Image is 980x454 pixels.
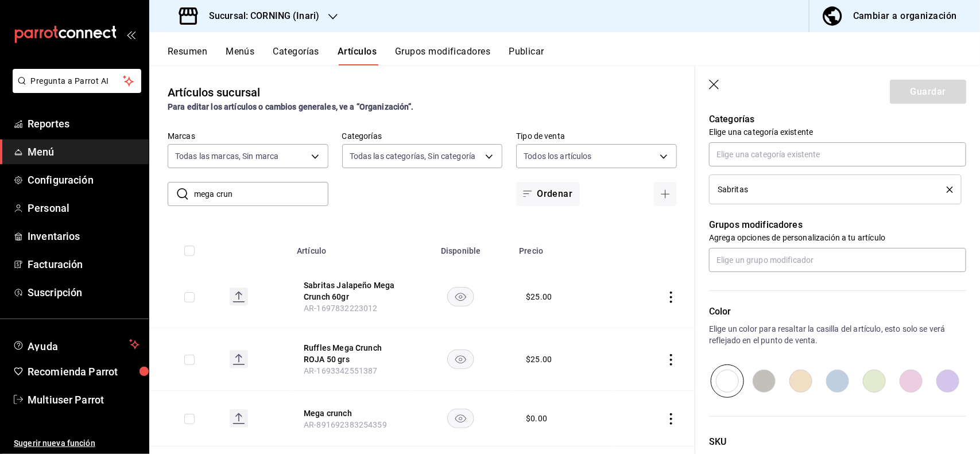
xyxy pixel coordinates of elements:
[709,142,966,166] input: Elige una categoría existente
[304,304,377,313] span: AR-1697832223012
[126,30,135,39] button: open_drawer_menu
[31,75,123,87] span: Pregunta a Parrot AI
[8,83,141,95] a: Pregunta a Parrot AI
[304,420,387,429] span: AR-891692383254359
[447,287,474,306] button: availability-product
[516,133,677,141] label: Tipo de venta
[509,46,544,65] button: Publicar
[718,185,748,193] span: Sabritas
[939,187,953,193] button: delete
[168,133,328,141] label: Marcas
[273,46,320,65] button: Categorías
[665,413,677,425] button: actions
[175,150,279,162] span: Todas las marcas, Sin marca
[709,232,966,243] p: Agrega opciones de personalización a tu artículo
[709,218,966,232] p: Grupos modificadores
[526,413,547,424] div: $ 0.00
[28,172,140,188] span: Configuración
[526,291,552,302] div: $ 25.00
[512,229,613,266] th: Precio
[304,342,396,365] button: edit-product-location
[338,46,377,65] button: Artículos
[304,366,377,375] span: AR-1693342551387
[28,144,140,160] span: Menú
[168,46,207,65] button: Resumen
[28,200,140,216] span: Personal
[28,337,125,351] span: Ayuda
[28,116,140,131] span: Reportes
[709,323,966,346] p: Elige un color para resaltar la casilla del artículo, esto solo se verá reflejado en el punto de ...
[350,150,476,162] span: Todas las categorías, Sin categoría
[168,102,414,111] strong: Para editar los artículos o cambios generales, ve a “Organización”.
[524,150,592,162] span: Todos los artículos
[14,437,140,449] span: Sugerir nueva función
[194,183,328,205] input: Buscar artículo
[709,435,966,449] p: SKU
[28,257,140,272] span: Facturación
[200,9,319,23] h3: Sucursal: CORNING (Inari)
[28,285,140,300] span: Suscripción
[28,364,140,379] span: Recomienda Parrot
[709,112,966,126] p: Categorías
[665,354,677,366] button: actions
[28,392,140,408] span: Multiuser Parrot
[409,229,512,266] th: Disponible
[304,280,396,302] button: edit-product-location
[516,182,579,206] button: Ordenar
[168,46,980,65] div: navigation tabs
[168,84,260,101] div: Artículos sucursal
[853,8,957,24] div: Cambiar a organización
[395,46,490,65] button: Grupos modificadores
[13,69,141,93] button: Pregunta a Parrot AI
[709,248,966,272] input: Elige un grupo modificador
[709,126,966,138] p: Elige una categoría existente
[526,354,552,365] div: $ 25.00
[342,133,503,141] label: Categorías
[447,350,474,369] button: availability-product
[304,408,396,419] button: edit-product-location
[290,229,409,266] th: Artículo
[709,305,966,319] p: Color
[226,46,254,65] button: Menús
[28,228,140,244] span: Inventarios
[665,292,677,303] button: actions
[447,409,474,428] button: availability-product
